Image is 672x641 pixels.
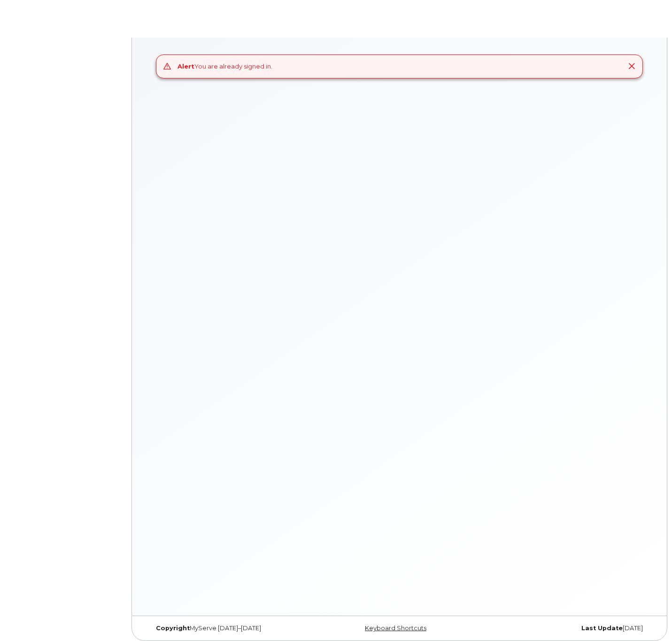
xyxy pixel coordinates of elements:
strong: Copyright [156,625,190,632]
strong: Alert [178,62,194,70]
div: MyServe [DATE]–[DATE] [149,625,316,632]
strong: Last Update [581,625,623,632]
div: You are already signed in. [178,62,272,71]
div: [DATE] [483,625,650,632]
a: Keyboard Shortcuts [365,625,426,632]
